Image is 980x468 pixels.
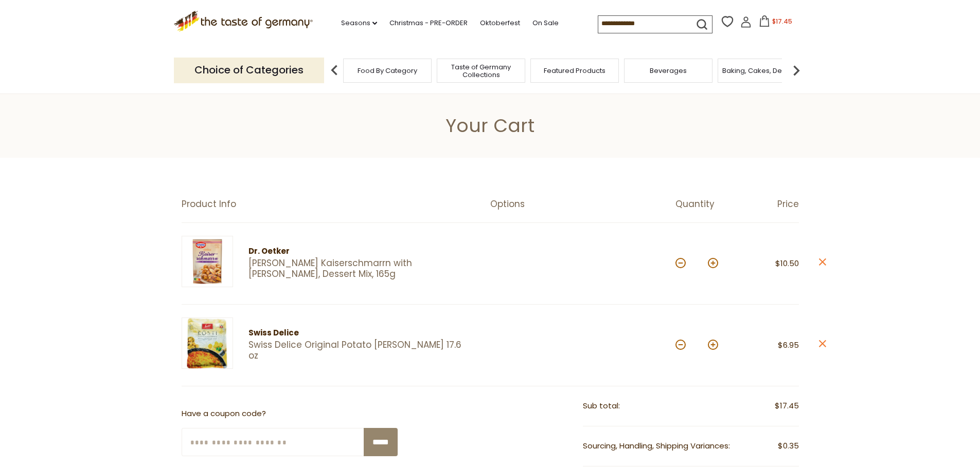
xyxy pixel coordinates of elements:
[248,340,472,362] a: Swiss Delice Original Potato [PERSON_NAME] 17.6 oz
[650,67,687,74] a: Beverages
[737,199,799,210] div: Price
[675,199,737,210] div: Quantity
[248,245,472,258] div: Dr. Oetker
[182,236,233,287] img: Dr. Oetker Kaiser-Schmarrn
[544,67,605,74] a: Featured Products
[775,258,799,269] span: $10.50
[775,400,799,413] span: $17.45
[248,258,472,280] a: [PERSON_NAME] Kaiserschmarrn with [PERSON_NAME], Dessert Mix, 165g
[778,340,799,350] span: $6.95
[248,327,472,340] div: Swiss Delice
[786,60,807,81] img: next arrow
[174,58,324,83] p: Choice of Categories
[341,17,377,29] a: Seasons
[324,60,345,81] img: previous arrow
[754,15,797,31] button: $17.45
[722,67,802,74] a: Baking, Cakes, Desserts
[182,407,398,420] p: Have a coupon code?
[32,114,948,137] h1: Your Cart
[772,17,792,26] span: $17.45
[389,17,468,29] a: Christmas - PRE-ORDER
[358,67,417,74] a: Food By Category
[480,17,520,29] a: Oktoberfest
[490,199,675,210] div: Options
[182,199,490,210] div: Product Info
[583,440,730,451] span: Sourcing, Handling, Shipping Variances:
[440,63,522,79] a: Taste of Germany Collections
[778,440,799,453] span: $0.35
[583,400,620,411] span: Sub total:
[532,17,559,29] a: On Sale
[182,317,233,369] img: Swiss Delice Original Potato Roesti 17.6 oz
